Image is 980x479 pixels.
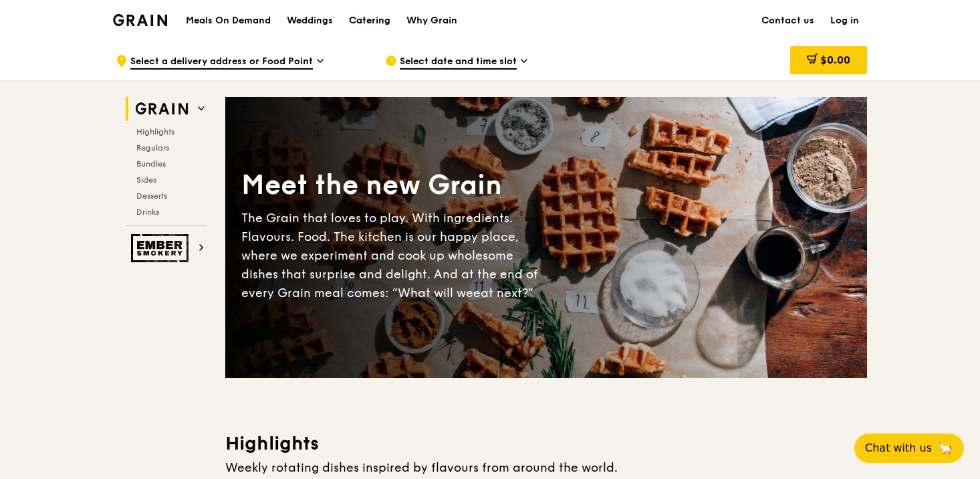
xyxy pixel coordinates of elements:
h3: Highlights [225,432,867,456]
div: Weddings [287,1,333,41]
a: Log in [822,1,867,41]
img: Grain [113,14,167,26]
a: Catering [341,1,398,41]
img: Grain web logo [131,97,193,121]
span: Chat with us [865,440,932,456]
span: Drinks [136,207,159,217]
div: Why Grain [406,1,457,41]
span: Select a delivery address or Food Point [130,55,313,70]
a: Why Grain [398,1,465,41]
span: Sides [136,175,156,185]
span: Regulars [136,143,169,153]
button: Chat with us🦙 [854,434,964,463]
div: Weekly rotating dishes inspired by flavours from around the world. [225,458,867,477]
h1: Meals On Demand [186,14,271,27]
div: Meet the new Grain [241,167,546,203]
span: 🦙 [937,440,953,456]
span: $0.00 [820,54,850,66]
span: Select date and time slot [400,55,517,70]
div: The Grain that loves to play. With ingredients. Flavours. Food. The kitchen is our happy place, w... [241,209,546,302]
span: Desserts [136,191,167,201]
a: Weddings [279,1,341,41]
span: Highlights [136,127,174,136]
div: Catering [349,1,390,41]
a: Contact us [753,1,822,41]
img: Ember Smokery web logo [131,234,193,262]
span: eat next?” [473,286,533,300]
span: Bundles [136,159,166,169]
